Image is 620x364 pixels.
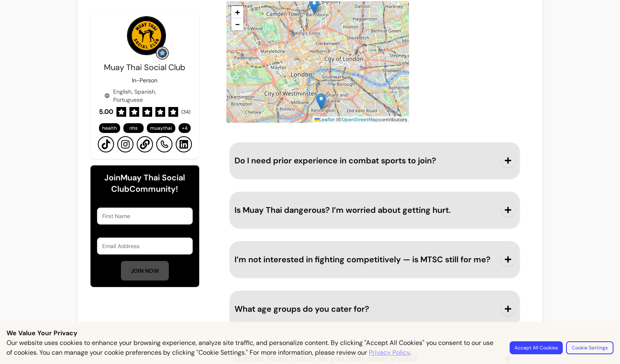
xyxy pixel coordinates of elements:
span: I’m not interested in fighting competitively — is MTSC still for me? [235,254,491,265]
span: Muay Thai Social Club [104,62,185,73]
span: nhs [129,125,138,131]
span: Is Muay Thai dangerous? I’m worried about getting hurt. [235,205,451,215]
a: Zoom out [231,18,243,30]
a: Privacy Policy [369,348,410,358]
button: What age groups do you cater for? [235,295,515,322]
span: + [235,6,240,18]
button: Cookie Settings [566,341,614,354]
img: Muay Thai Social Club [316,93,326,110]
button: Do I need prior experience in combat sports to join? [235,147,515,174]
span: health [102,125,117,131]
button: Accept All Cookies [510,341,563,354]
a: OpenStreetMap [342,116,379,123]
span: − [235,18,240,30]
input: First Name [102,212,187,220]
p: We Value Your Privacy [6,328,614,338]
p: Our website uses cookies to enhance your browsing experience, analyze site traffic, and personali... [6,338,500,358]
a: Zoom in [231,6,243,18]
span: | [336,116,338,123]
div: © contributors [312,116,409,123]
span: 5.00 [99,107,113,117]
a: Leaflet [314,116,335,123]
button: I’m not interested in fighting competitively — is MTSC still for me? [235,246,515,273]
img: Grow [157,48,167,58]
span: Do I need prior experience in combat sports to join? [235,155,436,166]
button: Is Muay Thai dangerous? I’m worried about getting hurt. [235,197,515,223]
h6: Join Muay Thai Social Club Community! [97,172,193,195]
div: English, Spanish, Portuguese [104,88,185,104]
span: ( 34 ) [181,109,190,115]
span: + 4 [180,125,189,131]
input: Email Address [102,242,187,250]
p: In-Person [132,76,157,84]
img: Provider image [127,16,166,55]
span: muaythai [150,125,172,131]
span: What age groups do you cater for? [235,304,369,314]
